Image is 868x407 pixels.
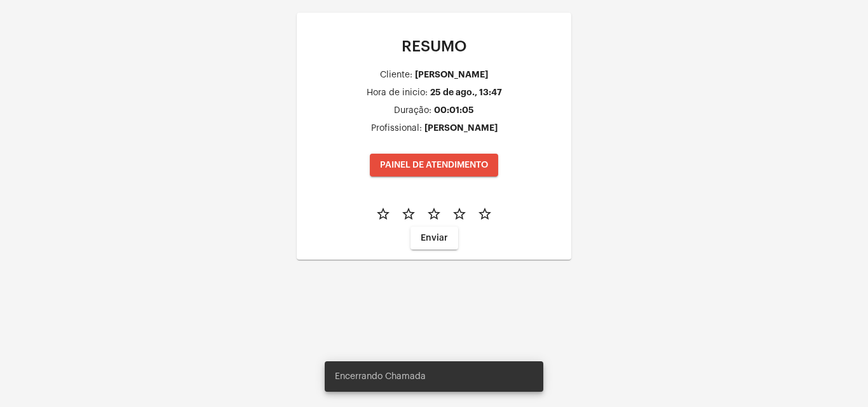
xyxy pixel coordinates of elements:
[434,105,474,115] div: 00:01:05
[371,124,422,133] div: Profissional:
[307,38,561,55] p: RESUMO
[424,123,498,133] div: [PERSON_NAME]
[477,206,492,222] mat-icon: star_border
[410,227,458,250] button: Enviar
[380,161,488,170] span: PAINEL DE ATENDIMENTO
[380,70,412,80] div: Cliente:
[376,206,391,222] mat-icon: star_border
[452,206,467,222] mat-icon: star_border
[367,88,428,98] div: Hora de inicio:
[430,88,502,97] div: 25 de ago., 13:47
[401,206,416,222] mat-icon: star_border
[394,106,431,116] div: Duração:
[370,154,498,177] button: PAINEL DE ATENDIMENTO
[421,234,448,243] span: Enviar
[426,206,442,222] mat-icon: star_border
[415,70,488,79] div: [PERSON_NAME]
[335,370,426,383] span: Encerrando Chamada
